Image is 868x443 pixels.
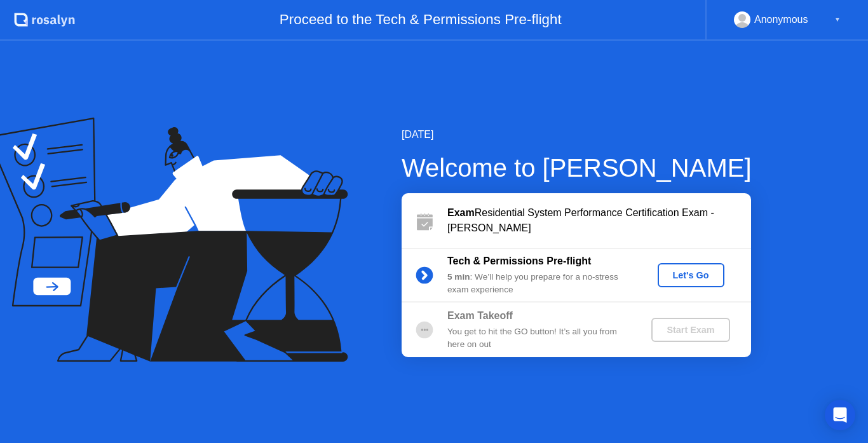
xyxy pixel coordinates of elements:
[825,400,855,430] div: Open Intercom Messenger
[834,11,841,28] div: ▼
[754,11,808,28] div: Anonymous
[447,272,470,282] b: 5 min
[447,207,475,218] b: Exam
[651,318,729,342] button: Start Exam
[447,325,630,351] div: You get to hit the GO button! It’s all you from here on out
[663,270,719,280] div: Let's Go
[447,271,630,297] div: : We’ll help you prepare for a no-stress exam experience
[402,127,752,142] div: [DATE]
[656,325,724,335] div: Start Exam
[447,256,591,266] b: Tech & Permissions Pre-flight
[658,263,724,287] button: Let's Go
[402,149,752,187] div: Welcome to [PERSON_NAME]
[447,310,513,321] b: Exam Takeoff
[447,205,751,236] div: Residential System Performance Certification Exam - [PERSON_NAME]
